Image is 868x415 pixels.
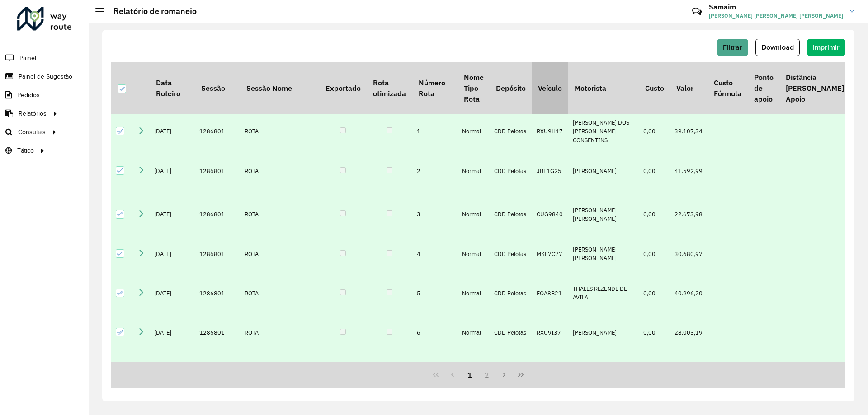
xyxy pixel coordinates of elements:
th: Motorista [568,62,639,114]
td: ROTA [240,193,319,237]
span: Download [761,43,794,51]
td: [PERSON_NAME] [PERSON_NAME] [568,236,639,271]
span: Painel de Sugestão [19,72,72,81]
td: CDD Pelotas [490,271,532,315]
td: CUG9840 [532,193,568,237]
td: [PERSON_NAME] DOS [PERSON_NAME] CONSENTINS [568,114,639,149]
td: 0,00 [639,114,670,149]
td: CDD Pelotas [490,350,532,385]
th: Depósito [490,62,532,114]
td: [PERSON_NAME] [PERSON_NAME] [568,193,639,237]
th: Rota otimizada [367,62,412,114]
td: ROTA [240,271,319,315]
button: Imprimir [807,39,845,56]
td: RXU9H17 [532,114,568,149]
td: Normal [458,350,490,385]
button: Last Page [512,366,529,383]
td: 0,00 [639,193,670,237]
td: ROTA [240,350,319,385]
td: 30.680,97 [670,236,708,271]
td: [DATE] [150,236,195,271]
span: Imprimir [813,43,840,51]
td: FOA8B21 [532,271,568,315]
td: 1286801 [195,350,240,385]
td: 1286801 [195,236,240,271]
td: 5 [412,271,458,315]
td: 28.003,19 [670,315,708,350]
th: Data Roteiro [150,62,195,114]
td: 1286801 [195,271,240,315]
td: RXU9I37 [532,315,568,350]
td: 1 [412,114,458,149]
td: 1286801 [195,315,240,350]
td: Normal [458,271,490,315]
span: Filtrar [723,43,742,51]
span: Consultas [18,127,46,137]
td: Motorista Freteiro [568,350,639,385]
button: Filtrar [717,39,748,56]
span: [PERSON_NAME] [PERSON_NAME] [PERSON_NAME] [709,12,843,20]
td: 2 [412,149,458,193]
th: Distância [PERSON_NAME] Apoio [779,62,850,114]
span: Relatórios [19,109,47,118]
a: Contato Rápido [687,2,707,21]
h3: Samaim [709,3,843,11]
td: ROTA [240,315,319,350]
button: Next Page [495,366,513,383]
td: [DATE] [150,149,195,193]
td: [DATE] [150,193,195,237]
td: Normal [458,236,490,271]
td: [DATE] [150,350,195,385]
td: IGW2842 [532,350,568,385]
td: CDD Pelotas [490,193,532,237]
td: [DATE] [150,315,195,350]
th: Valor [670,62,708,114]
td: 39.107,34 [670,114,708,149]
td: Normal [458,315,490,350]
th: Ponto de apoio [748,62,779,114]
th: Custo [639,62,670,114]
td: 7 [412,350,458,385]
td: 41.592,99 [670,149,708,193]
td: Normal [458,193,490,237]
button: Download [755,39,800,56]
td: JBE1G25 [532,149,568,193]
button: 2 [478,366,495,383]
td: ROTA [240,149,319,193]
td: 40.996,20 [670,271,708,315]
td: 0,00 [639,315,670,350]
td: ROTA [240,236,319,271]
td: 22.673,98 [670,193,708,237]
td: 1286801 [195,193,240,237]
h2: Relatório de romaneio [104,6,197,16]
td: [PERSON_NAME] [568,315,639,350]
span: Painel [19,53,36,63]
th: Número Rota [412,62,458,114]
span: Pedidos [17,90,40,100]
td: CDD Pelotas [490,114,532,149]
td: Normal [458,149,490,193]
td: 1286801 [195,149,240,193]
td: 0,00 [639,149,670,193]
span: Tático [17,146,34,155]
th: Exportado [319,62,367,114]
td: [DATE] [150,271,195,315]
td: Normal [458,114,490,149]
td: 0,00 [639,271,670,315]
td: 0,00 [639,236,670,271]
td: CDD Pelotas [490,149,532,193]
td: 6 [412,315,458,350]
td: MKF7C77 [532,236,568,271]
td: [PERSON_NAME] [568,149,639,193]
td: 4 [412,236,458,271]
th: Sessão Nome [240,62,319,114]
th: Nome Tipo Rota [458,62,490,114]
td: CDD Pelotas [490,315,532,350]
td: CDD Pelotas [490,236,532,271]
button: 1 [461,366,478,383]
td: 0,00 [639,350,670,385]
td: 50.787,63 [670,350,708,385]
td: 3 [412,193,458,237]
td: 1286801 [195,114,240,149]
th: Custo Fórmula [708,62,747,114]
